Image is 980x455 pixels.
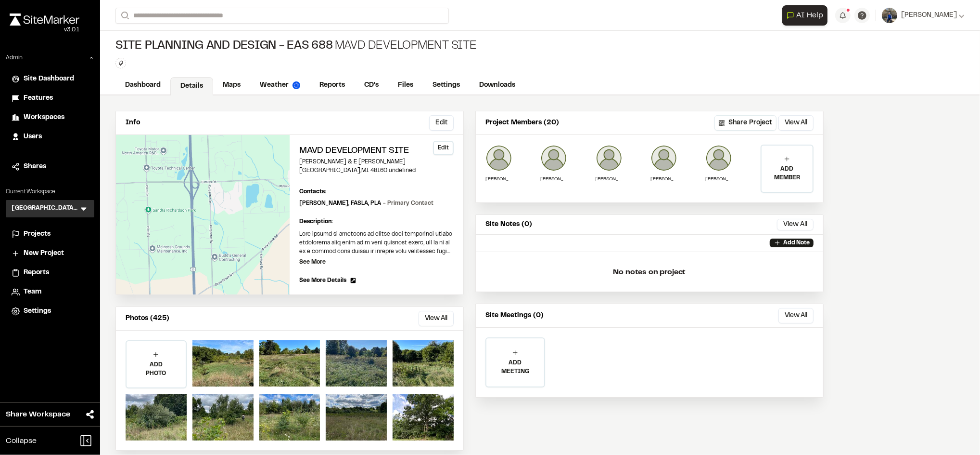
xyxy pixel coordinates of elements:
a: Files [388,76,423,94]
span: [PERSON_NAME] [901,10,957,21]
p: [PERSON_NAME] & E [PERSON_NAME] [299,158,454,166]
span: Settings [24,306,51,317]
img: Yifanzi Zhu [540,145,567,172]
img: Yunjia Zou(Zoey [596,145,623,172]
button: View All [778,308,814,323]
a: Maps [213,76,250,94]
a: Settings [12,306,89,317]
span: Shares [24,161,46,172]
p: Photos (425) [126,313,169,324]
span: See More Details [299,276,346,285]
a: Shares [12,161,89,172]
p: Project Members (20) [485,118,559,128]
p: No notes on project [484,257,815,288]
a: Settings [423,76,470,94]
a: Site Dashboard [12,74,89,84]
span: Workspaces [24,112,64,123]
a: Workspaces [12,112,89,123]
span: Share Workspace [6,409,70,420]
img: User [882,8,897,23]
span: Site Planning and Design - EAS 688 [115,39,333,54]
p: [PERSON_NAME] [540,175,567,183]
span: Site Dashboard [24,74,74,84]
p: See More [299,258,326,267]
a: CD's [355,76,388,94]
p: Lore ipsumd si ametcons ad elitse doei temporinci utlabo etdolorema aliq enim ad m veni quisnost ... [299,230,454,256]
p: [PERSON_NAME] [485,175,512,183]
button: View All [777,219,814,230]
p: Contacts: [299,187,326,196]
span: Team [24,287,41,297]
a: New Project [12,248,89,259]
div: Open AI Assistant [782,5,831,26]
span: Collapse [6,435,37,447]
div: Oh geez...please don't... [10,26,79,34]
button: Edit Tags [115,58,126,68]
img: Kayla Vaccaro [705,145,732,172]
a: Downloads [470,76,525,94]
p: Info [126,118,140,128]
span: - Primary Contact [383,201,433,206]
img: rebrand.png [10,13,79,26]
span: Features [24,93,53,104]
p: Site Notes (0) [485,219,532,230]
p: [PERSON_NAME] [650,175,677,183]
img: Joseph Mari Dizon [485,145,512,172]
button: Open AI Assistant [782,5,827,26]
span: AI Help [796,10,823,21]
p: [PERSON_NAME] [705,175,732,183]
span: Users [24,132,42,142]
p: ADD MEMBER [762,165,813,182]
a: Features [12,93,89,104]
a: Weather [250,76,310,94]
h3: [GEOGRAPHIC_DATA][US_STATE] SEAS-EAS 688 Site Planning and Design [12,204,79,214]
p: Admin [6,54,23,62]
p: Site Meetings (0) [485,310,544,321]
h2: MAVD Development Site [299,145,454,158]
button: Search [115,8,133,24]
button: [PERSON_NAME] [882,8,965,23]
button: Edit [433,141,454,155]
button: Share Project [714,115,776,131]
a: Team [12,287,89,297]
p: Add Note [783,239,810,247]
p: [PERSON_NAME]([PERSON_NAME] [596,175,623,183]
p: ADD MEETING [486,359,544,376]
p: [GEOGRAPHIC_DATA] , MI 48160 undefined [299,166,454,175]
button: Edit [429,115,454,131]
a: Users [12,132,89,142]
img: precipai.png [293,81,300,89]
p: ADD PHOTO [127,361,186,378]
span: Reports [24,268,49,278]
p: [PERSON_NAME], FASLA, PLA [299,199,433,208]
span: Projects [24,229,51,240]
button: View All [419,311,454,326]
a: Details [170,77,213,95]
a: Dashboard [115,76,170,94]
span: New Project [24,248,64,259]
div: MAVD Development Site [115,39,477,54]
p: Description: [299,217,454,226]
button: View All [778,115,814,131]
a: Reports [310,76,355,94]
a: Projects [12,229,89,240]
p: Current Workspace [6,187,94,196]
img: Elsa Cline [650,145,677,172]
a: Reports [12,268,89,278]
